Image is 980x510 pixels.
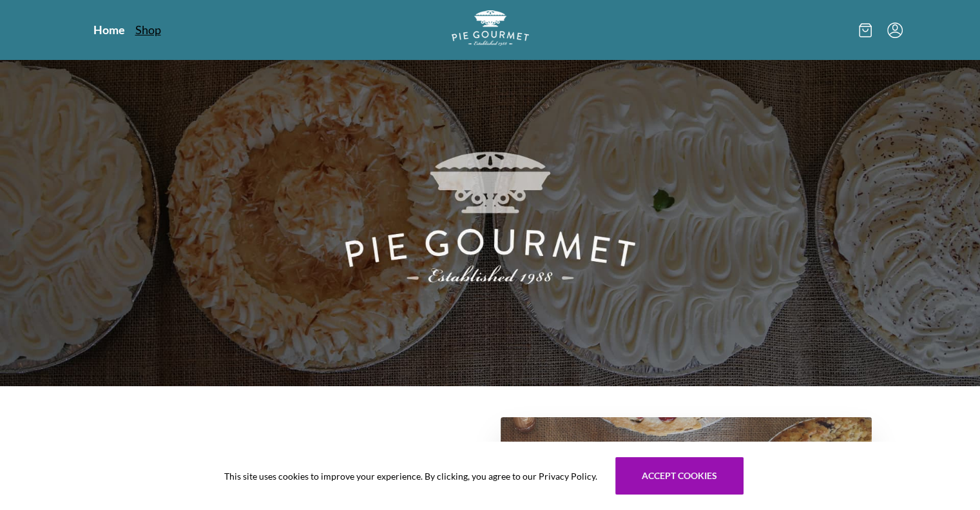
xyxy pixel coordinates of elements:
button: Accept cookies [615,457,744,495]
a: Home [93,22,125,37]
img: logo [452,10,529,46]
a: Logo [452,10,529,50]
h1: Our Story [119,438,470,457]
a: Shop [135,22,161,37]
span: This site uses cookies to improve your experience. By clicking, you agree to our Privacy Policy. [224,469,597,483]
button: Menu [887,23,903,38]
